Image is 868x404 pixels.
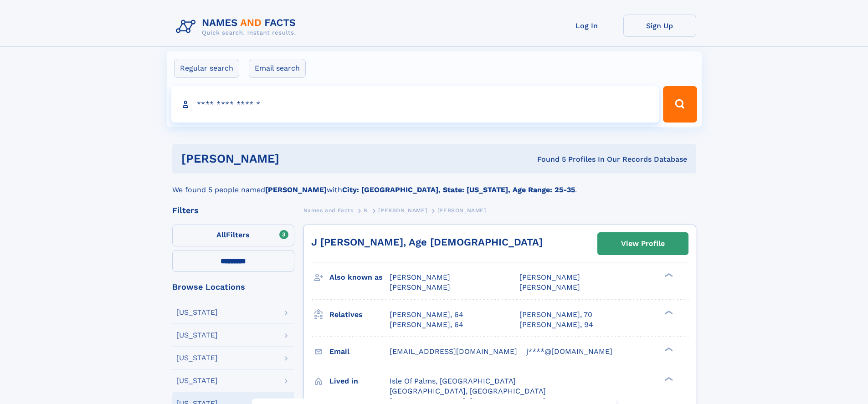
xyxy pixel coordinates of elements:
[176,354,218,362] div: [US_STATE]
[364,205,368,216] a: N
[390,377,516,385] span: Isle Of Palms, [GEOGRAPHIC_DATA]
[519,310,592,320] a: [PERSON_NAME], 70
[172,206,294,215] div: Filters
[408,154,687,164] div: Found 5 Profiles In Our Records Database
[174,59,239,78] label: Regular search
[621,233,665,254] div: View Profile
[550,15,623,37] a: Log In
[265,185,327,194] b: [PERSON_NAME]
[663,346,673,352] div: ❯
[623,15,696,37] a: Sign Up
[303,205,354,216] a: Names and Facts
[329,373,390,389] h3: Lived in
[519,273,580,281] span: [PERSON_NAME]
[329,270,390,285] h3: Also known as
[249,59,306,78] label: Email search
[172,225,294,246] label: Filters
[378,207,427,214] span: [PERSON_NAME]
[216,230,226,239] span: All
[390,310,463,320] a: [PERSON_NAME], 64
[663,86,697,123] button: Search Button
[390,283,450,291] span: [PERSON_NAME]
[171,86,659,123] input: search input
[519,283,580,291] span: [PERSON_NAME]
[364,207,368,214] span: N
[663,376,673,382] div: ❯
[663,272,673,278] div: ❯
[390,320,463,330] a: [PERSON_NAME], 64
[519,320,593,330] a: [PERSON_NAME], 94
[172,174,696,195] div: We found 5 people named with .
[390,387,546,395] span: [GEOGRAPHIC_DATA], [GEOGRAPHIC_DATA]
[176,332,218,339] div: [US_STATE]
[172,283,294,291] div: Browse Locations
[663,309,673,315] div: ❯
[437,207,486,214] span: [PERSON_NAME]
[342,185,575,194] b: City: [GEOGRAPHIC_DATA], State: [US_STATE], Age Range: 25-35
[172,15,303,39] img: Logo Names and Facts
[176,309,218,316] div: [US_STATE]
[176,377,218,384] div: [US_STATE]
[390,273,450,281] span: [PERSON_NAME]
[598,233,688,255] a: View Profile
[390,347,517,356] span: [EMAIL_ADDRESS][DOMAIN_NAME]
[329,344,390,359] h3: Email
[181,153,408,164] h1: [PERSON_NAME]
[311,236,543,248] a: J [PERSON_NAME], Age [DEMOGRAPHIC_DATA]
[329,307,390,322] h3: Relatives
[378,205,427,216] a: [PERSON_NAME]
